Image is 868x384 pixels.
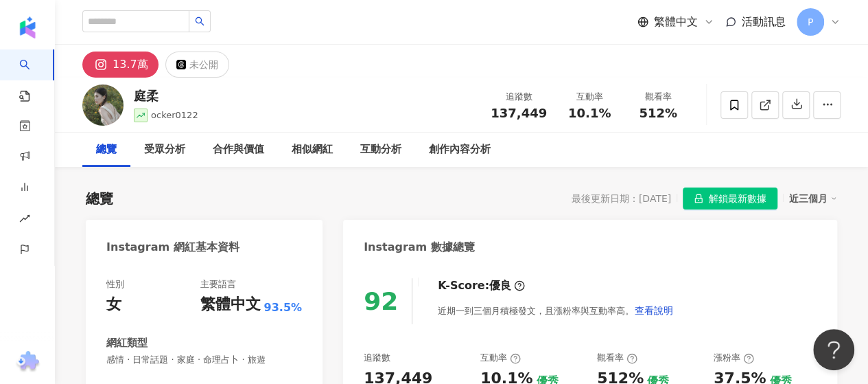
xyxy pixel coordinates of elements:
button: 解鎖最新數據 [683,188,777,210]
span: 活動訊息 [742,15,786,28]
span: 感情 · 日常話題 · 家庭 · 命理占卜 · 旅遊 [106,354,302,366]
div: 追蹤數 [491,90,547,104]
div: 總覽 [86,189,113,208]
div: 近期一到三個月積極發文，且漲粉率與互動率高。 [438,297,674,324]
span: lock [694,194,703,203]
div: 觀看率 [597,352,637,364]
div: 13.7萬 [113,55,148,74]
div: 優良 [489,278,511,293]
span: P [808,14,813,30]
div: 未公開 [189,55,218,74]
img: chrome extension [14,351,41,373]
span: 137,449 [491,106,547,120]
span: 10.1% [568,106,611,120]
span: rise [19,205,30,236]
div: 觀看率 [632,90,684,104]
div: Instagram 數據總覽 [364,240,475,255]
button: 查看說明 [634,297,674,324]
iframe: Help Scout Beacon - Open [813,329,854,370]
div: 漲粉率 [714,352,754,364]
div: 最後更新日期：[DATE] [572,193,671,204]
div: 網紅類型 [106,336,148,350]
div: 受眾分析 [144,142,185,158]
div: K-Score : [438,278,525,293]
div: 互動率 [480,352,521,364]
div: 合作與價值 [213,142,264,158]
button: 13.7萬 [82,52,159,78]
div: 總覽 [96,142,117,158]
div: 創作內容分析 [429,142,491,158]
span: 繁體中文 [654,14,698,30]
span: 解鎖最新數據 [709,188,766,210]
span: 512% [639,106,677,120]
span: search [195,16,204,26]
img: logo icon [16,16,38,38]
div: 92 [364,287,398,315]
div: 繁體中文 [200,294,260,315]
span: 93.5% [263,300,302,315]
div: 相似網紅 [292,142,333,158]
div: 性別 [106,278,124,291]
span: 查看說明 [635,305,673,316]
div: 女 [106,294,121,315]
div: 庭柔 [134,87,198,104]
img: KOL Avatar [82,84,124,126]
div: Instagram 網紅基本資料 [106,240,239,255]
button: 未公開 [165,52,229,78]
div: 主要語言 [200,278,235,291]
div: 近三個月 [789,190,837,207]
div: 互動率 [563,90,615,104]
div: 互動分析 [360,142,401,158]
div: 追蹤數 [364,352,390,364]
a: search [19,49,47,103]
span: ocker0122 [151,110,198,120]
